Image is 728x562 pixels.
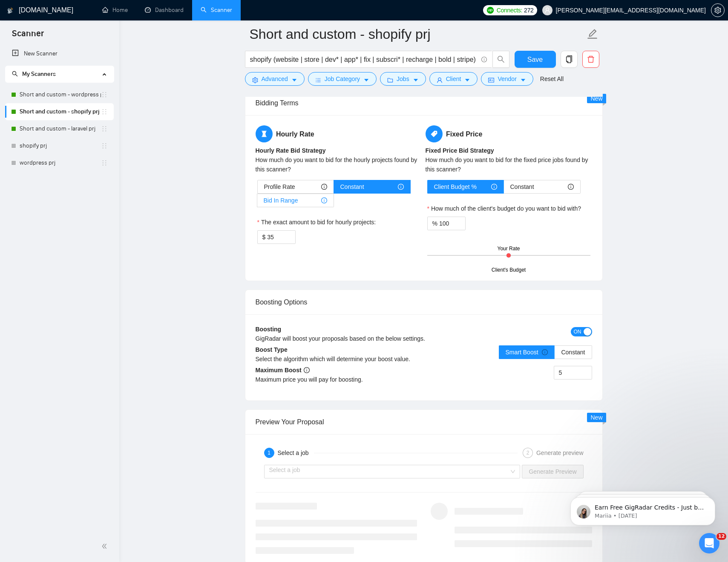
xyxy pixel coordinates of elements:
[101,108,108,115] span: holder
[561,349,585,356] span: Constant
[308,72,377,86] button: barsJob Categorycaret-down
[498,74,516,84] span: Vendor
[574,327,581,336] span: ON
[520,77,526,83] span: caret-down
[699,533,719,553] iframe: Intercom live chat
[278,448,314,458] div: Select a job
[5,137,114,154] li: shopify prj
[267,231,295,243] input: The exact amount to bid for hourly projects:
[587,29,598,40] span: edit
[5,45,114,62] li: New Scanner
[256,334,508,343] div: GigRadar will boost your proposals based on the below settings.
[498,245,520,253] div: Your Rate
[101,125,108,132] span: holder
[20,120,101,137] a: Short and custom - laravel prj
[426,147,494,154] b: Fixed Price Bid Strategy
[542,349,548,355] span: info-circle
[711,7,725,14] a: setting
[540,74,564,84] a: Reset All
[582,51,599,68] button: delete
[493,55,509,63] span: search
[527,54,543,65] span: Save
[398,184,404,190] span: info-circle
[256,367,310,374] b: Maximum Boost
[256,375,424,384] div: Maximum price you will pay for boosting.
[558,479,728,539] iframe: Intercom notifications message
[256,125,422,142] h5: Hourly Rate
[426,155,592,174] div: How much do you want to bid for the fixed price jobs found by this scanner?
[256,346,288,353] b: Boost Type
[12,71,18,77] span: search
[568,184,574,190] span: info-circle
[387,77,393,83] span: folder
[446,74,461,84] span: Client
[262,74,288,84] span: Advanced
[481,72,533,86] button: idcardVendorcaret-down
[5,154,114,171] li: wordpress prj
[256,91,592,115] div: Bidding Terms
[522,465,583,478] button: Generate Preview
[481,57,487,62] span: info-circle
[264,194,298,207] span: Bid In Range
[491,184,497,190] span: info-circle
[20,103,101,120] a: Short and custom - shopify prj
[291,77,297,83] span: caret-down
[492,51,509,68] button: search
[5,27,51,45] span: Scanner
[102,6,128,14] a: homeHome
[426,125,592,142] h5: Fixed Price
[413,77,419,83] span: caret-down
[434,180,477,193] span: Client Budget %
[590,414,602,421] span: New
[325,74,360,84] span: Job Category
[20,137,101,154] a: shopify prj
[101,542,110,550] span: double-left
[101,91,108,98] span: holder
[256,290,592,314] div: Boosting Options
[583,55,599,63] span: delete
[250,23,585,45] input: Scanner name...
[363,77,369,83] span: caret-down
[5,120,114,137] li: Short and custom - laravel prj
[380,72,426,86] button: folderJobscaret-down
[488,77,494,83] span: idcard
[590,95,602,102] span: New
[340,180,364,193] span: Constant
[711,3,725,17] button: setting
[250,54,478,65] input: Search Freelance Jobs...
[716,533,726,540] span: 12
[711,7,724,14] span: setting
[101,159,108,166] span: holder
[256,147,326,154] b: Hourly Rate Bid Strategy
[257,217,376,227] label: The exact amount to bid for hourly projects:
[437,77,443,83] span: user
[304,367,310,373] span: info-circle
[201,6,232,14] a: searchScanner
[487,7,494,14] img: upwork-logo.png
[256,155,422,174] div: How much do you want to bid for the hourly projects found by this scanner?
[12,70,56,78] span: My Scanners
[536,448,584,458] div: Generate preview
[561,51,578,68] button: copy
[256,326,282,333] b: Boosting
[492,266,526,274] div: Client's Budget
[321,197,327,203] span: info-circle
[145,6,184,14] a: dashboardDashboard
[7,4,13,17] img: logo
[429,72,478,86] button: userClientcaret-down
[426,125,443,142] span: tag
[252,77,258,83] span: setting
[256,354,424,364] div: Select the algorithm which will determine your boost value.
[22,70,56,78] span: My Scanners
[5,86,114,103] li: Short and custom - wordpress prj
[515,51,556,68] button: Save
[315,77,321,83] span: bars
[427,204,581,213] label: How much of the client's budget do you want to bid with?
[101,142,108,149] span: holder
[5,103,114,120] li: Short and custom - shopify prj
[544,7,550,13] span: user
[497,6,522,15] span: Connects:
